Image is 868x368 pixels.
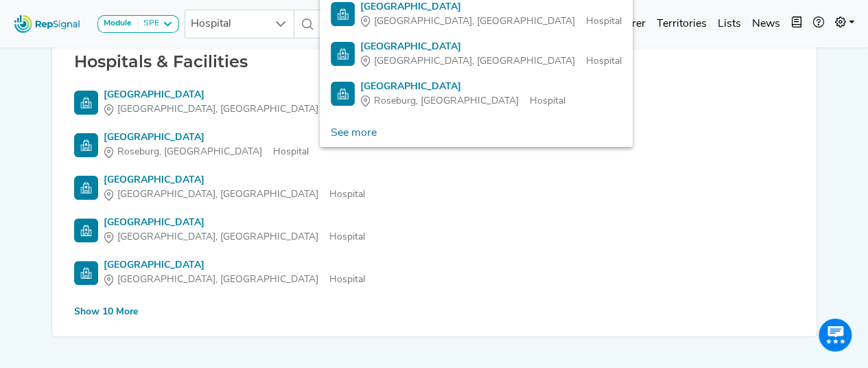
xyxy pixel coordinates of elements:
span: Roseburg, [GEOGRAPHIC_DATA] [117,145,262,159]
div: Hospital [104,187,365,202]
h2: Hospitals & Facilities [69,52,800,72]
img: Hospital Search Icon [74,176,98,200]
a: [GEOGRAPHIC_DATA][GEOGRAPHIC_DATA], [GEOGRAPHIC_DATA]Hospital [74,258,795,287]
span: [GEOGRAPHIC_DATA], [GEOGRAPHIC_DATA] [117,187,318,202]
a: Lists [712,10,747,38]
a: [GEOGRAPHIC_DATA][GEOGRAPHIC_DATA], [GEOGRAPHIC_DATA]Hospital [331,40,622,69]
button: ModuleSPE [97,15,179,33]
span: Hospital [185,10,268,38]
div: Hospital [104,102,365,117]
div: [GEOGRAPHIC_DATA] [104,173,365,187]
div: Hospital [104,273,365,287]
div: [GEOGRAPHIC_DATA] [360,40,622,54]
div: SPE [138,19,159,30]
button: Intel Book [786,10,808,38]
div: Hospital [104,145,309,159]
a: See more [320,119,388,147]
div: Hospital [104,230,365,244]
img: Hospital Search Icon [331,2,355,26]
a: [GEOGRAPHIC_DATA]Roseburg, [GEOGRAPHIC_DATA]Hospital [331,80,622,108]
span: [GEOGRAPHIC_DATA], [GEOGRAPHIC_DATA] [374,14,575,29]
div: [GEOGRAPHIC_DATA] [360,80,565,94]
img: Hospital Search Icon [331,82,355,106]
img: Hospital Search Icon [331,42,355,66]
span: Roseburg, [GEOGRAPHIC_DATA] [374,94,519,108]
div: [GEOGRAPHIC_DATA] [104,216,365,230]
a: Territories [651,10,712,38]
span: [GEOGRAPHIC_DATA], [GEOGRAPHIC_DATA] [117,230,318,244]
div: Hospital [360,14,622,29]
span: [GEOGRAPHIC_DATA], [GEOGRAPHIC_DATA] [117,102,318,117]
strong: Module [104,19,132,27]
a: [GEOGRAPHIC_DATA][GEOGRAPHIC_DATA], [GEOGRAPHIC_DATA]Hospital [74,173,795,202]
div: Hospital [360,54,622,69]
a: [GEOGRAPHIC_DATA][GEOGRAPHIC_DATA], [GEOGRAPHIC_DATA]Hospital [74,216,795,244]
img: Hospital Search Icon [74,218,98,242]
li: Mercy Medical Center [320,34,633,74]
a: News [747,10,786,38]
img: Hospital Search Icon [74,261,98,285]
li: Mercy Medical Center [320,74,633,114]
div: [GEOGRAPHIC_DATA] [104,130,309,145]
div: [GEOGRAPHIC_DATA] [104,258,365,273]
img: Hospital Search Icon [74,133,98,157]
a: [GEOGRAPHIC_DATA][GEOGRAPHIC_DATA], [GEOGRAPHIC_DATA]Hospital [74,88,795,117]
div: Show 10 More [74,305,138,319]
span: [GEOGRAPHIC_DATA], [GEOGRAPHIC_DATA] [117,273,318,287]
a: [GEOGRAPHIC_DATA]Roseburg, [GEOGRAPHIC_DATA]Hospital [74,130,795,159]
div: Hospital [360,94,565,108]
span: [GEOGRAPHIC_DATA], [GEOGRAPHIC_DATA] [374,54,575,69]
div: [GEOGRAPHIC_DATA] [104,88,365,102]
img: Hospital Search Icon [74,91,98,115]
